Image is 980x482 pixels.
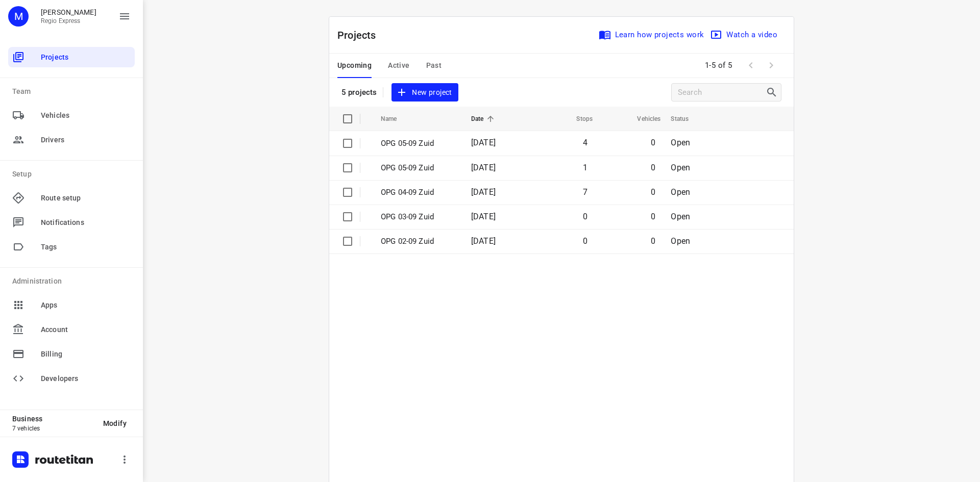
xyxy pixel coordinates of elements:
[8,6,29,27] div: M
[8,319,135,340] div: Account
[651,163,655,172] span: 0
[563,113,593,125] span: Stops
[471,236,496,246] span: [DATE]
[388,59,409,72] span: Active
[41,373,131,384] span: Developers
[651,212,655,221] span: 0
[8,237,135,257] div: Tags
[766,86,781,98] div: Search
[583,236,587,246] span: 0
[41,242,131,252] span: Tags
[761,55,781,75] span: Next Page
[624,113,660,125] span: Vehicles
[671,187,690,197] span: Open
[41,110,131,121] span: Vehicles
[41,193,131,204] span: Route setup
[651,236,655,246] span: 0
[381,138,456,149] p: OPG 05-09 Zuid
[12,415,95,423] p: Business
[8,344,135,364] div: Billing
[337,28,384,43] p: Projects
[8,368,135,389] div: Developers
[95,414,135,433] button: Modify
[8,105,135,125] div: Vehicles
[671,212,690,221] span: Open
[12,86,135,97] p: Team
[471,163,496,172] span: [DATE]
[671,113,702,125] span: Status
[41,17,96,24] p: Regio Express
[41,324,131,335] span: Account
[671,236,690,246] span: Open
[391,83,458,102] button: New project
[341,88,377,97] p: 5 projects
[583,187,587,197] span: 7
[741,55,761,75] span: Previous Page
[41,349,131,360] span: Billing
[8,130,135,150] div: Drivers
[103,419,127,427] span: Modify
[41,135,131,145] span: Drivers
[671,163,690,172] span: Open
[471,113,497,125] span: Date
[41,52,131,63] span: Projects
[671,138,690,147] span: Open
[337,59,372,72] span: Upcoming
[8,295,135,315] div: Apps
[471,187,496,197] span: [DATE]
[381,211,456,223] p: OPG 03-09 Zuid
[41,8,96,16] p: Max Bisseling
[381,162,456,174] p: OPG 05-09 Zuid
[381,187,456,198] p: OPG 04-09 Zuid
[41,217,131,228] span: Notifications
[12,425,95,432] p: 7 vehicles
[41,300,131,311] span: Apps
[471,212,496,221] span: [DATE]
[381,236,456,247] p: OPG 02-09 Zuid
[8,188,135,208] div: Route setup
[426,59,442,72] span: Past
[651,187,655,197] span: 0
[8,212,135,233] div: Notifications
[12,169,135,180] p: Setup
[398,86,452,99] span: New project
[701,55,737,77] span: 1-5 of 5
[8,47,135,67] div: Projects
[583,212,587,221] span: 0
[678,85,766,100] input: Search projects
[583,138,587,147] span: 4
[471,138,496,147] span: [DATE]
[651,138,655,147] span: 0
[12,276,135,287] p: Administration
[381,113,410,125] span: Name
[583,163,587,172] span: 1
